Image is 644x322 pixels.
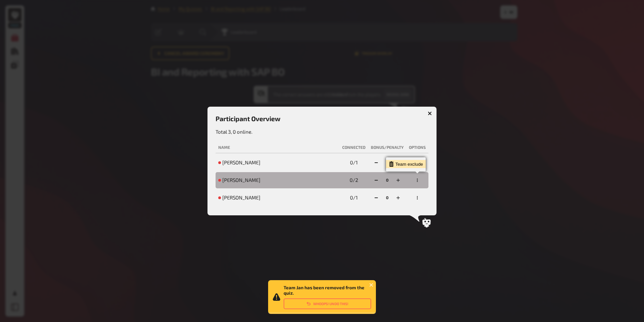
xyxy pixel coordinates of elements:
[383,175,391,186] div: 0
[368,142,406,153] th: Bonus/Penalty
[222,177,260,184] span: [PERSON_NAME]
[222,194,260,201] span: [PERSON_NAME]
[340,142,368,153] th: Connected
[389,161,423,167] div: Team exclude
[284,298,371,309] button: Whoops! Undo this!
[222,159,260,166] span: [PERSON_NAME]
[340,155,368,171] td: 0 / 1
[406,142,428,153] th: Options
[284,285,371,309] div: Team Jan has been removed from the quiz.
[369,282,374,288] button: close
[340,172,368,188] td: 0 / 2
[216,115,428,123] h3: Participant Overview
[216,142,340,153] th: Name
[383,192,391,203] div: 0
[386,160,426,168] button: Team exclude
[216,128,428,136] p: Total 3, 0 online.
[383,157,391,168] div: 0
[340,190,368,206] td: 0 / 1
